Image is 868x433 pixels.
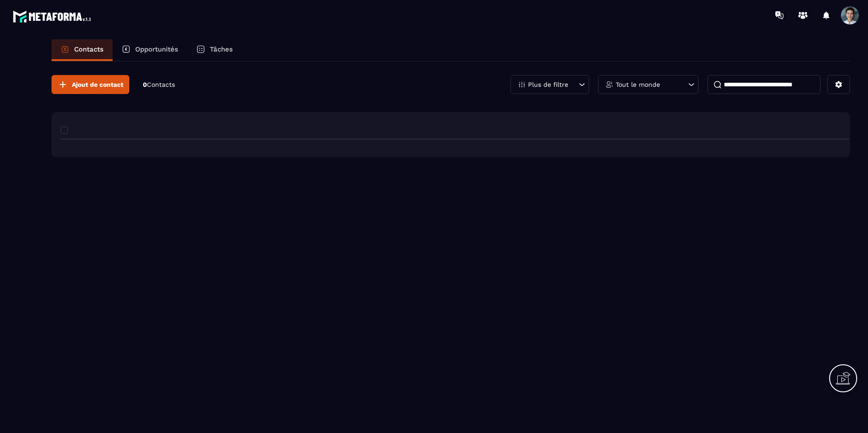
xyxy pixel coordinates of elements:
button: Ajout de contact [52,75,129,94]
span: Ajout de contact [72,80,123,89]
a: Opportunités [113,39,187,61]
p: Tout le monde [616,81,660,88]
p: Plus de filtre [528,81,568,88]
span: Contacts [147,81,175,88]
img: logo [13,8,94,25]
p: Opportunités [135,45,178,53]
a: Tâches [187,39,242,61]
p: Tâches [210,45,233,53]
a: Contacts [52,39,113,61]
p: 0 [143,80,175,89]
p: Contacts [74,45,104,53]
